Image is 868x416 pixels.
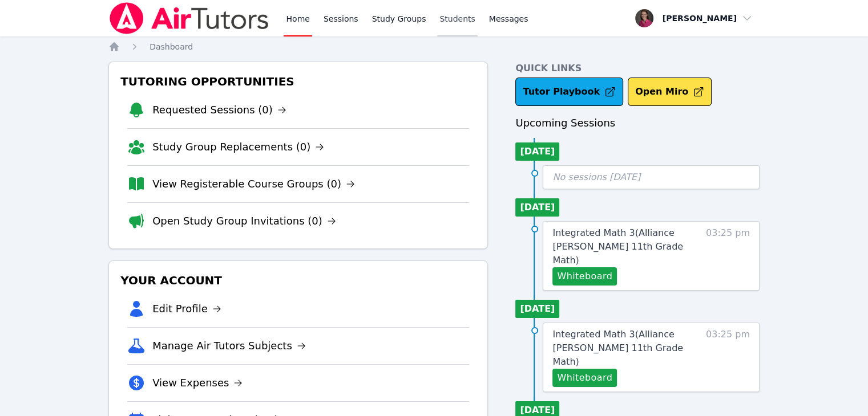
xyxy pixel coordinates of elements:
[152,176,355,192] a: View Registerable Course Groups (0)
[706,226,750,286] span: 03:25 pm
[515,78,623,106] a: Tutor Playbook
[706,328,750,387] span: 03:25 pm
[552,172,640,182] span: No sessions [DATE]
[152,338,306,354] a: Manage Air Tutors Subjects
[515,142,559,161] li: [DATE]
[108,41,760,52] nav: Breadcrumb
[152,102,286,118] a: Requested Sessions (0)
[552,226,700,267] a: Integrated Math 3(Alliance [PERSON_NAME] 11th Grade Math)
[552,227,683,266] span: Integrated Math 3 ( Alliance [PERSON_NAME] 11th Grade Math )
[552,369,617,387] button: Whiteboard
[489,13,528,25] span: Messages
[552,329,683,367] span: Integrated Math 3 ( Alliance [PERSON_NAME] 11th Grade Math )
[118,270,478,291] h3: Your Account
[515,62,760,75] h4: Quick Links
[150,41,193,52] a: Dashboard
[150,42,193,51] span: Dashboard
[152,213,336,229] a: Open Study Group Invitations (0)
[552,267,617,286] button: Whiteboard
[515,300,559,318] li: [DATE]
[152,375,243,391] a: View Expenses
[118,71,478,92] h3: Tutoring Opportunities
[515,115,760,131] h3: Upcoming Sessions
[152,301,221,317] a: Edit Profile
[628,78,712,106] button: Open Miro
[515,198,559,217] li: [DATE]
[552,328,700,369] a: Integrated Math 3(Alliance [PERSON_NAME] 11th Grade Math)
[108,2,270,34] img: Air Tutors
[152,139,324,155] a: Study Group Replacements (0)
